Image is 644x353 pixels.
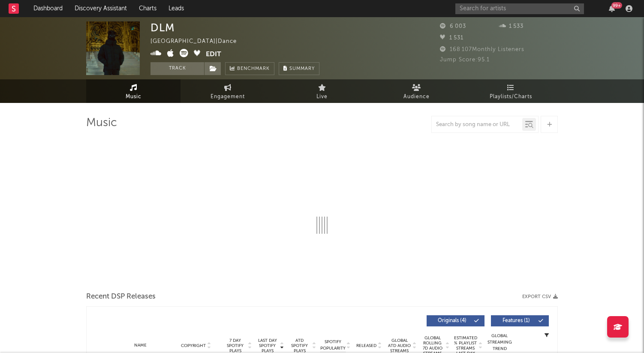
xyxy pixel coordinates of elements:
div: 99 + [611,2,622,9]
span: Jump Score: 95.1 [440,57,490,63]
span: 6 003 [440,24,466,29]
div: DLM [150,21,175,34]
span: Summary [289,66,315,71]
button: Export CSV [522,294,558,299]
span: Playlists/Charts [490,92,532,102]
button: Originals(4) [427,315,485,326]
span: Recent DSP Releases [86,292,156,302]
a: Engagement [181,79,275,103]
span: 1 531 [440,35,463,41]
a: Playlists/Charts [463,79,558,103]
button: Features(1) [491,315,549,326]
button: Track [150,62,204,75]
a: Audience [369,79,463,103]
span: Originals ( 4 ) [432,318,472,323]
span: Copyright [181,343,206,348]
span: Audience [403,92,430,102]
div: [GEOGRAPHIC_DATA] | Dance [150,36,247,47]
span: Engagement [211,92,245,102]
input: Search by song name or URL [432,121,522,128]
span: 1 533 [499,24,524,29]
span: 168 107 Monthly Listeners [440,47,524,52]
input: Search for artists [455,3,584,14]
button: Summary [279,62,319,75]
button: 99+ [609,5,615,12]
span: Features ( 1 ) [497,318,536,323]
a: Benchmark [225,62,274,75]
span: Spotify Popularity [320,339,346,352]
a: Live [275,79,369,103]
button: Edit [206,49,221,60]
a: Music [86,79,181,103]
span: Live [316,92,328,102]
span: Released [356,343,376,348]
span: Benchmark [237,64,270,74]
div: Name [112,342,169,349]
span: Music [126,92,141,102]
